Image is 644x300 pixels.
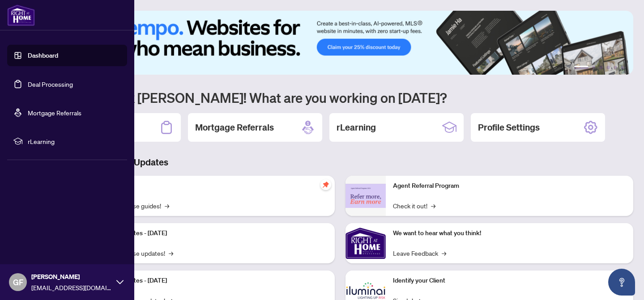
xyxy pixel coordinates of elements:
button: 3 [599,66,603,69]
p: Platform Updates - [DATE] [94,276,328,286]
button: 4 [606,66,610,69]
button: 6 [621,66,624,69]
span: GF [13,276,23,288]
span: [EMAIL_ADDRESS][DOMAIN_NAME] [31,283,112,292]
button: 5 [614,66,617,69]
a: Check it out!→ [393,201,435,211]
p: Agent Referral Program [393,181,627,191]
button: Open asap [608,269,635,296]
span: rLearning [28,136,121,146]
p: Platform Updates - [DATE] [94,228,328,238]
img: We want to hear what you think! [345,223,386,263]
span: → [165,201,169,211]
h2: rLearning [337,121,376,134]
h1: Welcome back [PERSON_NAME]! What are you working on [DATE]? [47,89,633,106]
p: Identify your Client [393,276,627,286]
img: Agent Referral Program [345,184,386,208]
button: 2 [592,66,596,69]
h2: Profile Settings [478,121,540,134]
span: → [169,248,173,258]
a: Leave Feedback→ [393,248,446,258]
a: Mortgage Referrals [28,109,81,117]
span: [PERSON_NAME] [31,272,112,282]
p: We want to hear what you think! [393,228,627,238]
img: logo [7,4,35,26]
span: → [431,201,435,211]
img: Slide 0 [47,11,633,75]
a: Deal Processing [28,80,73,88]
p: Self-Help [94,181,328,191]
h2: Mortgage Referrals [195,121,274,134]
h3: Brokerage & Industry Updates [47,156,633,169]
span: → [442,248,446,258]
button: 1 [574,66,589,69]
span: pushpin [320,179,331,190]
a: Dashboard [28,51,58,59]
